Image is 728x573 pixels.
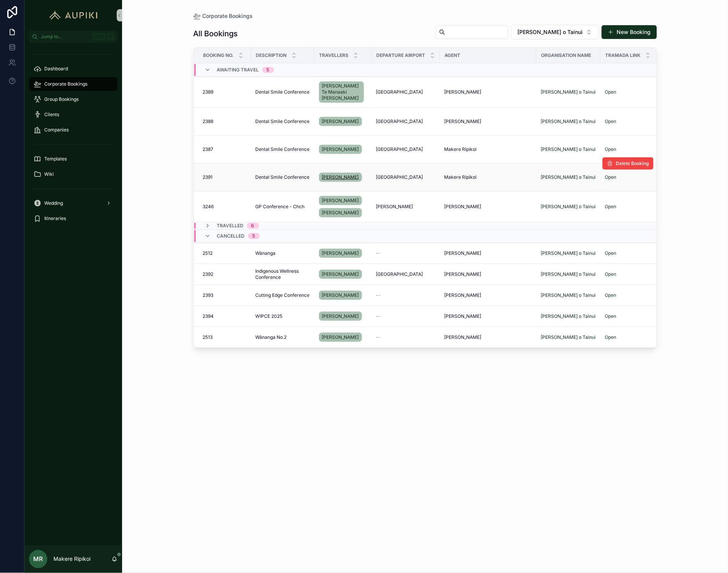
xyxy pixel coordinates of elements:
[376,334,435,340] a: --
[44,127,69,133] span: Companies
[541,271,596,277] a: [PERSON_NAME] o Tainui
[319,208,362,217] a: [PERSON_NAME]
[445,334,532,340] a: [PERSON_NAME]
[319,291,362,300] a: [PERSON_NAME]
[606,52,641,58] span: Tramada Link
[53,555,90,563] p: Makere Ripikoi
[319,143,367,155] a: [PERSON_NAME]
[203,89,214,95] span: 2389
[445,204,532,210] a: [PERSON_NAME]
[203,250,213,256] span: 2512
[256,250,276,256] span: Wānanga
[376,204,435,210] a: [PERSON_NAME]
[322,118,359,125] span: [PERSON_NAME]
[319,115,367,128] a: [PERSON_NAME]
[605,89,617,95] a: Open
[376,174,435,180] a: [GEOGRAPHIC_DATA]
[376,313,435,319] a: --
[319,196,362,205] a: [PERSON_NAME]
[376,146,435,152] a: [GEOGRAPHIC_DATA]
[319,80,367,104] a: [PERSON_NAME] Te Manaaki [PERSON_NAME]
[541,334,596,340] a: [PERSON_NAME] o Tainui
[256,268,310,280] span: Indigenous Wellness Conference
[24,43,122,235] div: scrollable content
[322,313,359,319] span: [PERSON_NAME]
[445,313,482,319] span: [PERSON_NAME]
[203,146,246,152] a: 2387
[605,174,653,180] a: Open
[256,292,310,298] a: Cutting Edge Conference
[193,28,238,39] h1: All Bookings
[44,81,87,87] span: Corporate Bookings
[518,28,583,36] span: [PERSON_NAME] o Tainui
[203,12,253,20] span: Corporate Bookings
[602,25,657,39] button: New Booking
[29,152,118,166] a: Templates
[445,146,477,152] span: Makere Ripikoi
[256,334,310,340] a: Wānanga No.2
[319,289,367,301] a: [PERSON_NAME]
[256,174,310,180] span: Dental Smile Conference
[376,292,381,298] span: --
[605,292,617,298] a: Open
[541,204,596,210] a: [PERSON_NAME] o Tainui
[541,174,596,180] a: [PERSON_NAME] o Tainui
[34,555,43,564] span: MR
[541,89,596,95] a: [PERSON_NAME] o Tainui
[322,334,359,340] span: [PERSON_NAME]
[29,196,118,210] a: Wedding
[203,118,246,125] a: 2388
[376,174,423,180] span: [GEOGRAPHIC_DATA]
[605,313,617,319] a: Open
[256,89,310,95] a: Dental Smile Conference
[541,292,596,298] a: [PERSON_NAME] o Tainui
[541,118,596,125] a: [PERSON_NAME] o Tainui
[203,174,246,180] a: 2391
[256,313,310,319] a: WIPCE 2025
[541,313,596,319] a: [PERSON_NAME] o Tainui
[376,271,435,277] a: [GEOGRAPHIC_DATA]
[322,174,359,180] span: [PERSON_NAME]
[445,271,532,277] a: [PERSON_NAME]
[29,31,118,43] button: Jump to...CtrlK
[541,146,596,152] a: [PERSON_NAME] o Tainui
[322,83,361,101] span: [PERSON_NAME] Te Manaaki [PERSON_NAME]
[445,118,532,125] a: [PERSON_NAME]
[445,146,532,152] a: Makere Ripikoi
[445,174,477,180] span: Makere Ripikoi
[605,313,653,319] a: Open
[203,334,246,340] a: 2513
[541,250,596,256] span: [PERSON_NAME] o Tainui
[44,200,63,206] span: Wedding
[376,334,381,340] span: --
[319,249,362,258] a: [PERSON_NAME]
[256,204,310,210] a: GP Conference - Chch
[203,250,246,256] a: 2512
[376,118,423,125] span: [GEOGRAPHIC_DATA]
[203,118,214,125] span: 2388
[602,157,654,170] button: Delete Booking
[376,250,381,256] span: --
[203,146,214,152] span: 2387
[376,250,435,256] a: --
[29,167,118,181] a: Wiki
[605,292,653,298] a: Open
[256,204,305,210] span: GP Conference - Chch
[445,89,532,95] a: [PERSON_NAME]
[44,112,59,118] span: Clients
[256,146,310,152] span: Dental Smile Conference
[319,117,362,126] a: [PERSON_NAME]
[193,12,253,20] a: Corporate Bookings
